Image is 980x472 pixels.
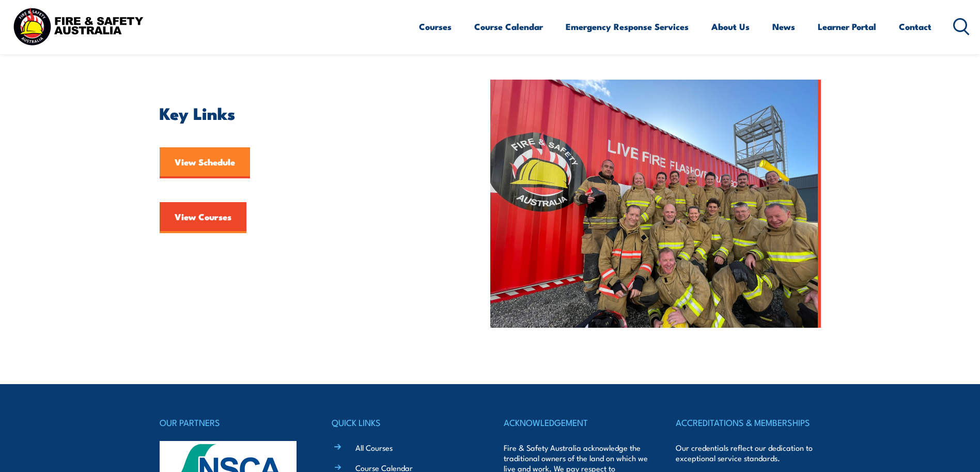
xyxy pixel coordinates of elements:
img: FSA People – Team photo aug 2023 [490,80,821,328]
a: Courses [419,13,452,40]
h4: ACKNOWLEDGEMENT [504,415,648,430]
h4: QUICK LINKS [332,415,476,430]
a: All Courses [355,442,393,453]
a: View Schedule [160,147,250,178]
a: About Us [711,13,750,40]
h4: ACCREDITATIONS & MEMBERSHIPS [676,415,820,430]
p: Our credentials reflect our dedication to exceptional service standards. [676,443,820,463]
a: Emergency Response Services [566,13,689,40]
a: View Courses [160,202,246,233]
a: Learner Portal [818,13,876,40]
a: News [772,13,795,40]
h4: OUR PARTNERS [160,415,304,430]
a: Contact [899,13,931,40]
a: Course Calendar [474,13,543,40]
h2: Key Links [160,105,443,120]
